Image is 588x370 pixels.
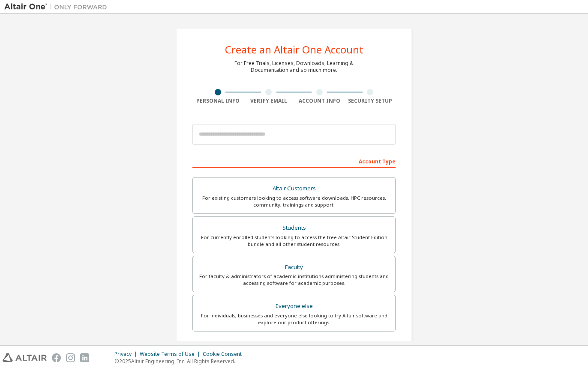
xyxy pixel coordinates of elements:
[198,222,390,234] div: Students
[52,353,61,362] img: facebook.svg
[3,353,47,362] img: altair_logo.svg
[225,44,363,55] div: Create an Altair One Account
[198,312,390,326] div: For individuals, businesses and everyone else looking to try Altair software and explore our prod...
[198,273,390,287] div: For faculty & administrators of academic institutions administering students and accessing softwa...
[198,195,390,208] div: For existing customers looking to access software downloads, HPC resources, community, trainings ...
[198,300,390,312] div: Everyone else
[198,234,390,248] div: For currently enrolled students looking to access the free Altair Student Edition bundle and all ...
[243,98,294,104] div: Verify Email
[140,351,203,358] div: Website Terms of Use
[234,60,354,74] div: For Free Trials, Licenses, Downloads, Learning & Documentation and so much more.
[192,154,396,168] div: Account Type
[66,353,75,362] img: instagram.svg
[198,183,390,195] div: Altair Customers
[114,358,247,365] p: © 2025 Altair Engineering, Inc. All Rights Reserved.
[192,98,243,104] div: Personal Info
[294,98,345,104] div: Account Info
[114,351,140,358] div: Privacy
[345,98,396,104] div: Security Setup
[203,351,247,358] div: Cookie Consent
[4,3,111,11] img: Altair One
[80,353,89,362] img: linkedin.svg
[198,261,390,273] div: Faculty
